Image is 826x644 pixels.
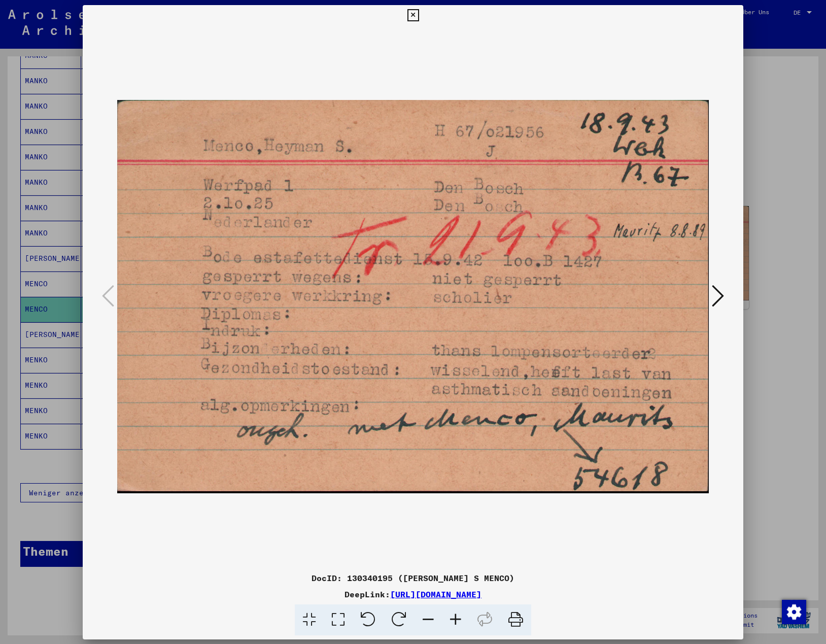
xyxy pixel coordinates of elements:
[781,599,806,624] div: Zustimmung ändern
[83,572,743,584] div: DocID: 130340195 ([PERSON_NAME] S MENCO)
[83,588,743,600] div: DeepLink:
[117,25,709,568] img: 001.jpg
[782,600,806,624] img: Zustimmung ändern
[390,589,481,599] a: [URL][DOMAIN_NAME]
